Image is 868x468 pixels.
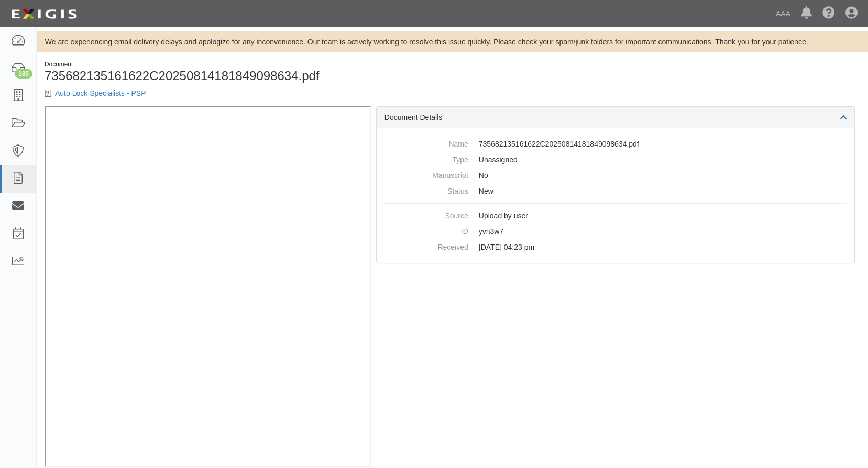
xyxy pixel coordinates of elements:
a: Auto Lock Specialists - PSP [55,89,146,97]
a: AAA [771,3,796,24]
div: 185 [15,69,32,79]
dd: Unassigned [384,152,847,168]
img: logo-5460c22ac91f19d4615b14bd174203de0afe785f0fc80cf4dbbc73dc1793850b.png [8,5,80,24]
dt: Received [384,239,468,252]
dt: Type [384,152,468,165]
div: Document [45,60,445,69]
dt: Name [384,136,468,149]
dd: No [384,168,847,183]
dt: ID [384,224,468,237]
dd: 735682135161622C20250814181849098634.pdf [384,136,847,152]
dd: [DATE] 04:23 pm [384,239,847,255]
i: Help Center - Complianz [822,7,835,20]
dt: Manuscript [384,168,468,181]
dt: Status [384,183,468,196]
dd: New [384,183,847,199]
dd: Upload by user [384,208,847,224]
div: Document Details [377,107,854,128]
div: We are experiencing email delivery delays and apologize for any inconvenience. Our team is active... [37,37,868,47]
dd: yvn3w7 [384,224,847,239]
h1: 735682135161622C20250814181849098634.pdf [45,69,445,83]
dt: Source [384,208,468,221]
